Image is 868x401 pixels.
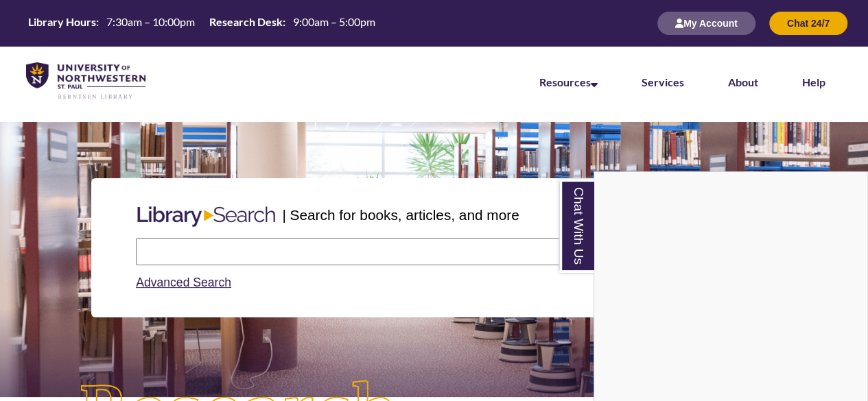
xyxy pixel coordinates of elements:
[802,75,825,88] a: Help
[26,62,145,100] img: UNWSP Library Logo
[728,75,758,88] a: About
[539,75,598,88] a: Resources
[642,75,684,88] a: Services
[559,179,594,273] a: Chat With Us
